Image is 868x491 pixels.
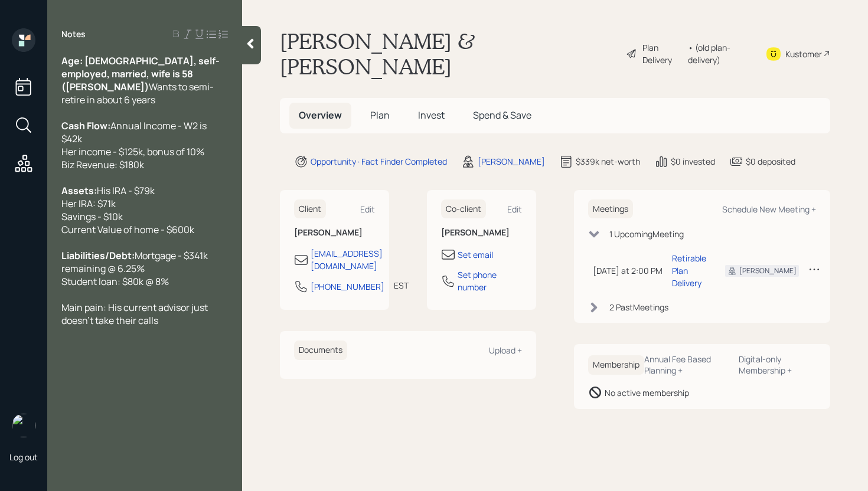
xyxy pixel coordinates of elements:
[61,301,210,327] span: Main pain: His current advisor just doesn't take their calls
[370,109,390,122] span: Plan
[418,109,445,122] span: Invest
[605,387,689,399] div: No active membership
[61,119,208,171] span: Annual Income - W2 is $42k Her income - $125k, bonus of 10% Biz Revenue: $180k
[61,28,86,40] label: Notes
[739,353,816,376] div: Digital-only Membership +
[294,228,375,238] h6: [PERSON_NAME]
[360,204,375,215] div: Edit
[478,155,545,168] div: [PERSON_NAME]
[609,228,684,240] div: 1 Upcoming Meeting
[61,184,194,236] span: His IRA - $79k Her IRA: $71k Savings - $10k Current Value of home - $600k
[12,414,35,437] img: james-distasi-headshot.png
[61,249,135,262] span: Liabilities/Debt:
[458,269,522,293] div: Set phone number
[61,249,210,288] span: Mortgage - $341k remaining @ 6.25% Student loan: $80k @ 8%
[672,252,706,289] div: Retirable Plan Delivery
[576,155,640,168] div: $339k net-worth
[642,41,682,66] div: Plan Delivery
[489,345,522,356] div: Upload +
[609,301,668,313] div: 2 Past Meeting s
[739,266,797,276] div: [PERSON_NAME]
[644,353,729,376] div: Annual Fee Based Planning +
[688,41,751,66] div: • (old plan-delivery)
[593,264,663,277] div: [DATE] at 2:00 PM
[473,109,531,122] span: Spend & Save
[588,199,633,219] h6: Meetings
[299,109,342,122] span: Overview
[61,119,110,132] span: Cash Flow:
[61,184,97,197] span: Assets:
[311,280,384,293] div: [PHONE_NUMBER]
[9,451,38,463] div: Log out
[722,204,816,215] div: Schedule New Meeting +
[311,155,447,168] div: Opportunity · Fact Finder Completed
[311,247,383,272] div: [EMAIL_ADDRESS][DOMAIN_NAME]
[441,199,486,219] h6: Co-client
[61,80,214,106] span: Wants to semi-retire in about 6 years
[441,228,522,238] h6: [PERSON_NAME]
[458,248,493,261] div: Set email
[61,54,220,93] span: Age: [DEMOGRAPHIC_DATA], self-employed, married, wife is 58 ([PERSON_NAME])
[294,341,347,360] h6: Documents
[294,199,326,219] h6: Client
[746,155,795,168] div: $0 deposited
[588,355,644,375] h6: Membership
[671,155,715,168] div: $0 invested
[394,279,409,292] div: EST
[507,204,522,215] div: Edit
[785,48,822,60] div: Kustomer
[280,28,616,79] h1: [PERSON_NAME] & [PERSON_NAME]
